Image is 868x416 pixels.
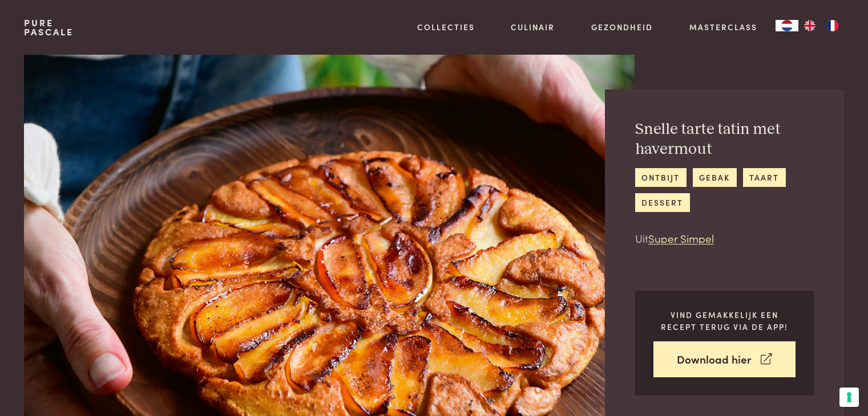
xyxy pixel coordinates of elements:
a: Collecties [417,21,475,33]
a: FR [821,20,844,31]
a: Masterclass [689,21,757,33]
h2: Snelle tarte tatin met havermout [635,120,814,159]
a: PurePascale [24,18,74,36]
a: dessert [635,193,690,212]
button: Uw voorkeuren voor toestemming voor trackingtechnologieën [839,388,859,407]
p: Uit [635,230,814,247]
a: Super Simpel [648,230,714,246]
a: EN [798,20,821,31]
a: Gezondheid [591,21,653,33]
p: Vind gemakkelijk een recept terug via de app! [653,309,796,332]
a: Download hier [653,341,796,377]
a: ontbijt [635,168,687,187]
ul: Language list [798,20,844,31]
a: taart [743,168,786,187]
div: Language [776,20,798,31]
aside: Language selected: Nederlands [776,20,844,31]
a: Culinair [511,21,555,33]
a: gebak [693,168,737,187]
a: NL [776,20,798,31]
